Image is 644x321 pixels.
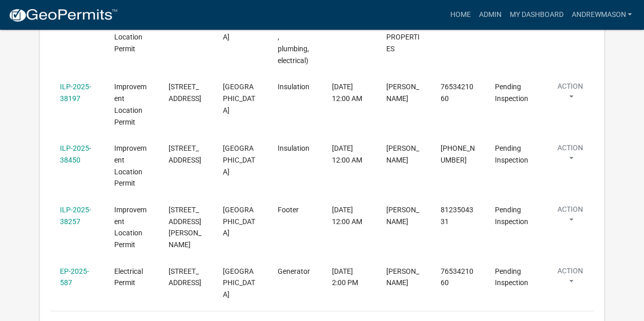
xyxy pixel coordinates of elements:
span: 09/08/2025, 12:00 AM [332,144,362,164]
span: Improvement Location Permit [114,83,147,126]
span: Footer [277,206,298,214]
button: Action [549,8,591,34]
a: My Dashboard [505,5,567,25]
span: 7653421060 [441,267,473,287]
a: Admin [474,5,505,25]
span: 8123504331 [441,206,473,226]
span: Generator [277,267,309,275]
span: 765-318-6194 [441,144,475,164]
span: Improvement Location Permit [114,144,147,187]
button: Action [549,204,591,230]
span: MARTINSVILLE [223,10,255,42]
span: CODY HOPKINS [386,83,419,103]
a: ILP-2025-38197 [60,83,91,103]
span: 7653421060 [441,83,473,103]
span: Improvement Location Permit [114,206,147,249]
span: Pending Inspection [495,206,528,226]
a: Home [446,5,474,25]
span: 09/08/2025, 12:00 AM [332,83,362,103]
span: 10334 N JAMES CREEK CT [169,206,201,249]
button: Action [549,266,591,291]
span: FAULKENBURG PROPERTIES [386,10,420,53]
span: 09/08/2025, 2:00 PM [332,267,358,287]
span: Pending Inspection [495,267,528,287]
span: MOORESVILLE [223,206,255,237]
span: MARTINSVILLE [223,83,255,114]
span: Rough-In(framing, plumbing,electrical) [277,10,311,65]
span: Tim [386,267,419,287]
a: ILP-2025-38450 [60,144,91,164]
span: Electrical Permit [114,267,143,287]
span: MICHAEL MUSGROVE [386,206,419,226]
a: ILP-2025-38257 [60,206,91,226]
span: MARTINSVILLE [223,144,255,176]
span: 2321 E NOTTINGHAM LN [169,144,201,164]
span: Elliott Burkett [386,144,419,164]
span: Insulation [277,83,309,91]
span: Improvement Location Permit [114,10,147,53]
span: 09/08/2025, 12:00 AM [332,206,362,226]
span: Pending Inspection [495,83,528,103]
span: 5615 W BRYANTS CREEK RD [169,83,201,103]
span: Pending Inspection [495,144,528,164]
button: Action [549,143,591,168]
span: Insulation [277,144,309,152]
a: AndrewMason [567,5,636,25]
button: Action [549,81,591,107]
span: MARTINSVILLE [223,267,255,299]
a: EP-2025-587 [60,267,89,287]
span: 1440 BEECH GROVE CT [169,267,201,287]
